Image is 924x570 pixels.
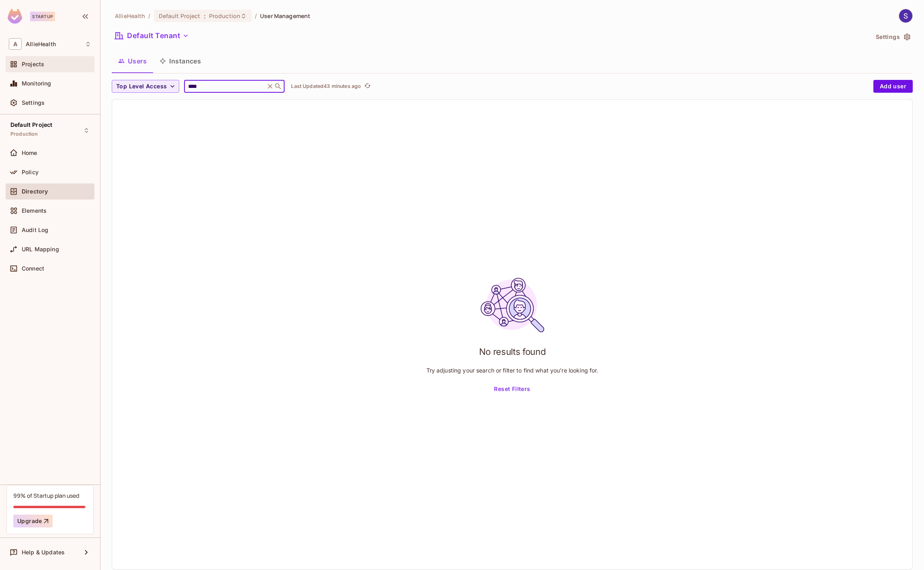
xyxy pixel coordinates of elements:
h1: No results found [479,346,546,358]
button: Reset Filters [491,383,533,396]
button: Default Tenant [112,29,192,42]
span: Home [22,150,37,156]
div: 99% of Startup plan used [13,492,79,499]
span: Workspace: AllieHealth [26,41,56,47]
button: Add user [873,80,913,93]
span: Help & Updates [22,549,65,556]
span: Projects [22,61,44,67]
button: Instances [153,51,207,71]
span: Production [10,131,38,137]
button: Users [112,51,153,71]
p: Try adjusting your search or filter to find what you’re looking for. [426,366,598,374]
span: : [203,13,206,19]
li: / [148,12,150,20]
span: Policy [22,169,39,175]
span: Top Level Access [116,81,167,92]
span: Production [209,12,240,20]
li: / [255,12,257,20]
button: Top Level Access [112,80,179,93]
span: URL Mapping [22,246,59,252]
img: SReyMgAAAABJRU5ErkJggg== [8,9,22,24]
span: Click to refresh data [361,81,372,91]
p: Last Updated 43 minutes ago [291,83,361,90]
span: Connect [22,265,44,272]
span: Directory [22,188,48,195]
span: Elements [22,208,47,214]
span: User Management [260,12,310,20]
div: Startup [30,12,55,21]
button: Settings [873,31,913,43]
span: A [9,38,22,50]
button: Upgrade [13,515,53,527]
span: Default Project [159,12,201,20]
span: Default Project [10,122,52,128]
span: Settings [22,100,45,106]
span: Audit Log [22,227,48,233]
span: Monitoring [22,80,51,87]
button: refresh [363,81,372,91]
img: Stephen Morrison [899,9,912,22]
span: refresh [364,82,371,90]
span: the active workspace [115,12,145,20]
